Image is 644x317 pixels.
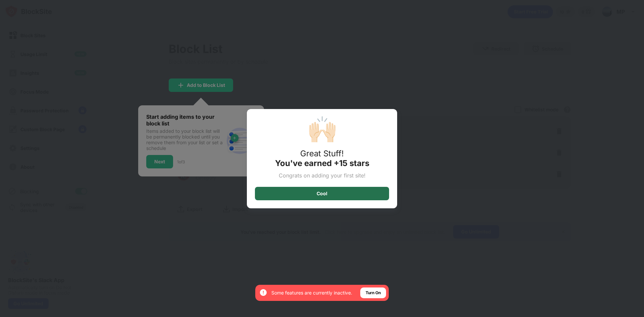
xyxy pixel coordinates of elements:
div: Great Stuff! [300,149,344,158]
div: Cool [317,191,327,196]
div: Congrats on adding your first site! [270,172,374,179]
img: error-circle-white.svg [259,288,267,297]
div: 🙌🏻 [308,117,337,141]
div: Turn On [366,289,381,296]
div: You've earned +15 stars [275,158,369,168]
div: Some features are currently inactive. [271,289,352,296]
